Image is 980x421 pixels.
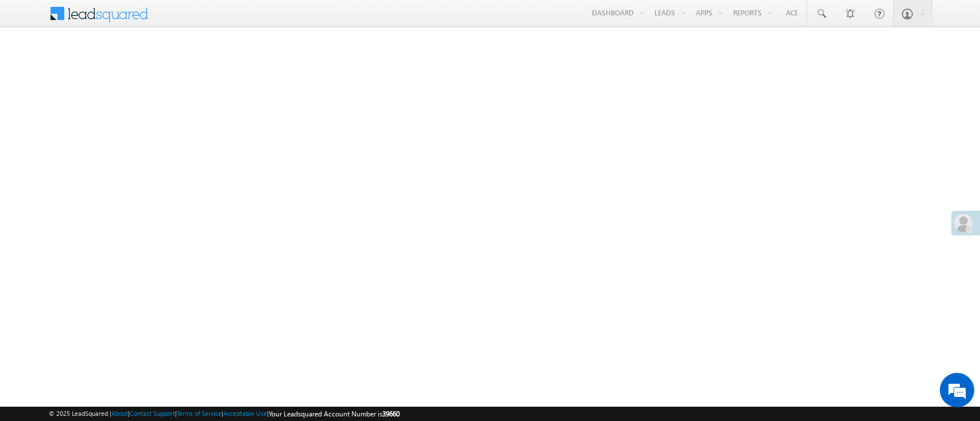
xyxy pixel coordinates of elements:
[49,408,400,419] span: © 2025 LeadSquared | | | | |
[223,410,267,417] a: Acceptable Use
[111,410,128,417] a: About
[269,410,400,418] span: Your Leadsquared Account Number is
[130,410,175,417] a: Contact Support
[382,410,400,418] span: 39660
[177,410,222,417] a: Terms of Service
